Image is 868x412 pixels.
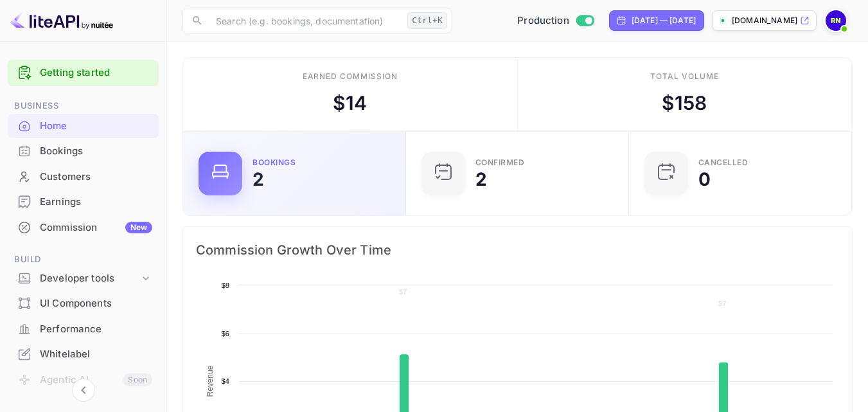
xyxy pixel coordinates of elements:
span: Business [8,99,159,113]
div: Bookings [40,144,152,159]
div: Commission [40,220,152,235]
div: CANCELLED [698,159,748,166]
div: 2 [475,170,487,188]
text: $4 [221,377,229,385]
text: $8 [221,282,229,289]
a: CommissionNew [8,215,159,239]
div: Performance [40,322,152,337]
a: Earnings [8,190,159,213]
input: Search (e.g. bookings, documentation) [208,8,402,33]
img: LiteAPI logo [10,10,113,31]
div: UI Components [40,296,152,311]
div: Earnings [40,195,152,210]
a: UI Components [8,291,159,315]
div: Confirmed [475,159,525,166]
div: Customers [8,165,159,190]
div: Earned commission [303,71,398,82]
span: Commission Growth Over Time [196,240,839,260]
text: $6 [221,330,229,337]
a: Performance [8,317,159,341]
div: Whitelabel [40,347,152,362]
div: Home [8,114,159,139]
div: Total volume [650,71,719,82]
a: Whitelabel [8,342,159,366]
div: Performance [8,317,159,342]
button: Collapse navigation [72,379,95,402]
div: CommissionNew [8,215,159,240]
div: Earnings [8,190,159,215]
a: Bookings [8,139,159,163]
div: Developer tools [40,271,139,286]
div: UI Components [8,291,159,316]
div: $ 14 [333,89,367,118]
div: $ 158 [662,89,707,118]
div: Bookings [252,159,296,166]
div: Developer tools [8,267,159,290]
text: $7 [399,288,407,296]
a: Customers [8,165,159,188]
div: [DATE] — [DATE] [632,15,696,26]
div: 2 [252,170,264,188]
a: Getting started [40,66,152,80]
div: Getting started [8,60,159,86]
div: Bookings [8,139,159,164]
div: Customers [40,170,152,184]
div: Home [40,119,152,134]
span: Production [517,13,569,28]
text: $7 [718,300,727,307]
div: New [125,222,152,233]
div: Switch to Sandbox mode [512,13,599,28]
span: Build [8,253,159,267]
text: Revenue [206,365,215,397]
img: robert nichols [826,10,846,31]
p: [DOMAIN_NAME] [732,15,797,26]
a: Home [8,114,159,138]
div: 0 [698,170,711,188]
div: Whitelabel [8,342,159,367]
div: Ctrl+K [407,12,447,29]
